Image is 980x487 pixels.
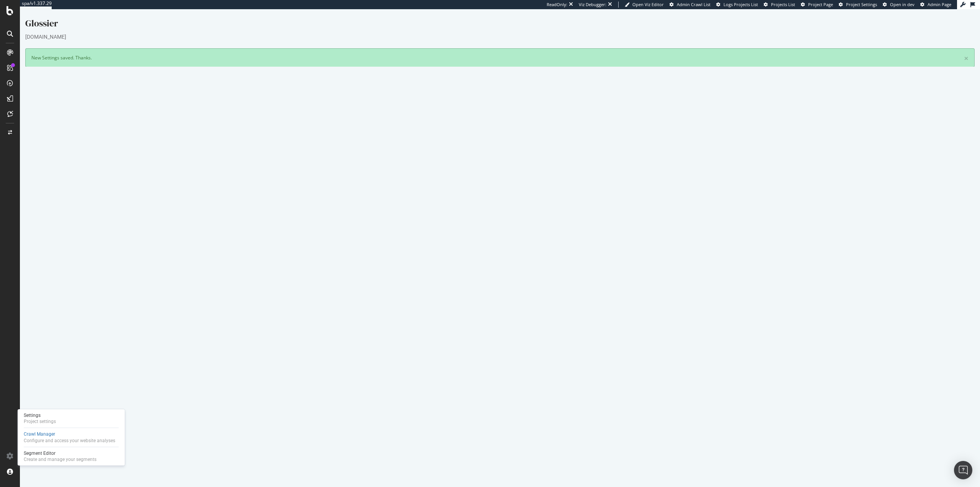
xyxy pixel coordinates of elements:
a: Admin Crawl List [670,2,710,8]
div: Configure and access your website analyses [24,438,115,444]
span: Open Viz Editor [632,2,664,7]
span: Project Page [808,2,833,7]
a: Open Viz Editor [625,2,664,8]
div: Viz Debugger: [579,2,606,8]
div: Crawl Manager [24,431,115,438]
span: Open in dev [890,2,915,7]
span: Project Settings [846,2,877,7]
span: Logs Projects List [724,2,758,7]
a: × [944,45,949,53]
div: [DOMAIN_NAME] [5,24,955,31]
a: Segment EditorCreate and manage your segments [21,449,122,463]
a: Project Page [801,2,833,8]
span: Admin Crawl List [677,2,710,7]
div: Create and manage your segments [24,456,96,462]
a: Logs Projects List [716,2,758,8]
a: Crawl ManagerConfigure and access your website analyses [21,430,122,444]
a: Projects List [764,2,795,8]
a: Admin Page [920,2,951,8]
a: SettingsProject settings [21,412,122,425]
div: Segment Editor [24,450,96,456]
div: Glossier [5,8,955,24]
span: Admin Page [928,2,951,7]
div: New Settings saved. Thanks. [5,39,955,58]
div: Open Intercom Messenger [954,461,972,479]
div: ReadOnly: [547,2,567,8]
div: Settings [24,412,56,418]
a: Project Settings [839,2,877,8]
a: Open in dev [883,2,915,8]
div: Project settings [24,418,56,425]
span: Projects List [771,2,795,7]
